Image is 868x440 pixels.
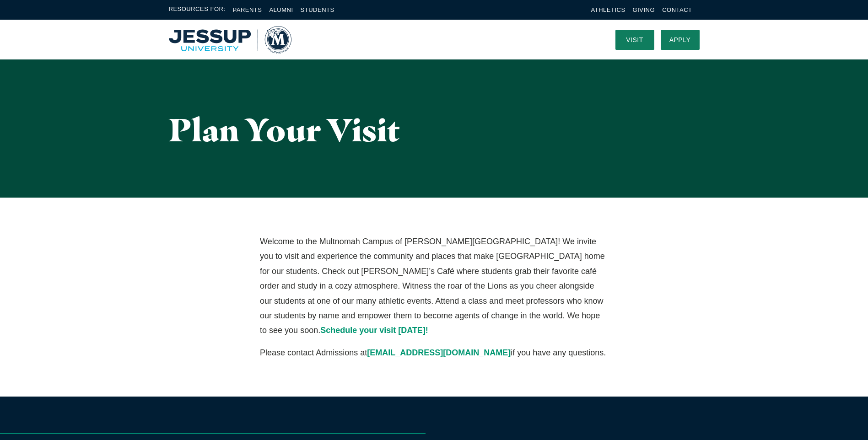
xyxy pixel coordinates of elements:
[169,5,226,15] span: Resources For:
[661,30,700,50] a: Apply
[591,6,625,13] a: Athletics
[367,348,511,357] a: [EMAIL_ADDRESS][DOMAIN_NAME]
[260,345,608,360] p: Please contact Admissions at if you have any questions.
[615,30,654,50] a: Visit
[169,26,291,54] img: Multnomah University Logo
[169,26,291,54] a: Home
[169,112,700,147] h1: Plan Your Visit
[260,234,608,338] p: Welcome to the Multnomah Campus of [PERSON_NAME][GEOGRAPHIC_DATA]! We invite you to visit and exp...
[269,6,293,13] a: Alumni
[633,6,655,13] a: Giving
[662,6,692,13] a: Contact
[320,326,428,335] a: Schedule your visit [DATE]!
[301,6,334,13] a: Students
[233,6,262,13] a: Parents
